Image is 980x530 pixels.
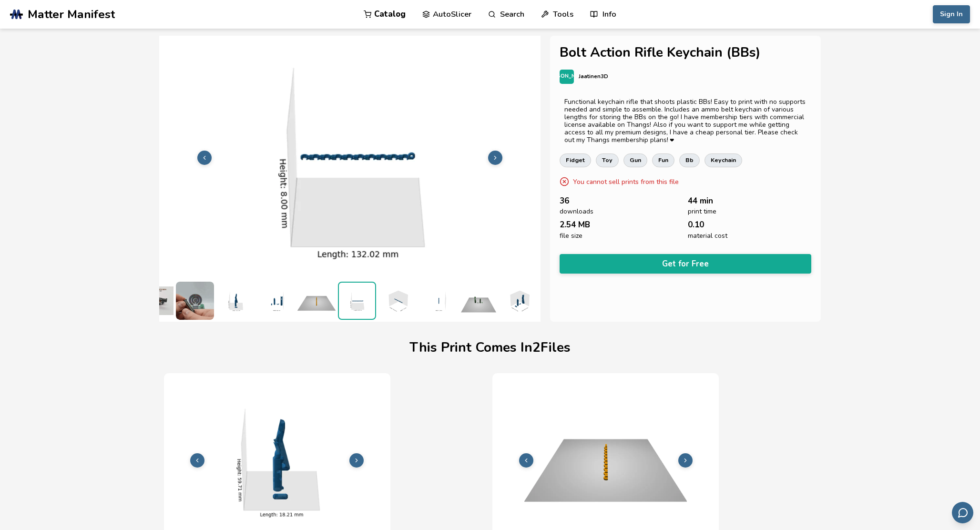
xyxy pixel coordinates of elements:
img: 2_Print_Preview [297,282,336,320]
a: toy [596,153,619,167]
h1: This Print Comes In 2 File s [409,340,571,355]
a: gun [623,153,647,167]
span: print time [688,208,716,215]
span: 2.54 MB [560,220,590,229]
img: 1_Print_Preview [459,282,498,320]
img: 1_3D_Dimensions [216,282,255,320]
span: [PERSON_NAME] [544,73,589,80]
img: 2_3D_Dimensions [339,283,375,319]
span: file size [560,232,582,240]
a: bb [679,153,700,167]
p: You cannot sell prints from this file [573,177,679,187]
span: downloads [560,208,593,215]
img: 2_3D_Dimensions [378,282,417,320]
a: fun [652,153,674,167]
h1: Bolt Action Rifle Keychain (BBs) [560,45,812,60]
span: 44 min [688,196,713,205]
span: 0.10 [688,220,704,229]
span: Matter Manifest [28,8,115,21]
img: 2_3D_Dimensions [419,282,457,320]
a: keychain [704,153,742,167]
p: Jaatinen3D [579,71,608,82]
img: 1_3D_Dimensions [500,282,538,320]
img: 1_3D_Dimensions [257,282,295,320]
button: Sign In [933,5,970,23]
button: Get for Free [560,254,812,274]
span: 36 [560,196,569,205]
div: Functional keychain rifle that shoots plastic BBs! Easy to print with no supports needed and simp... [564,98,807,144]
span: material cost [688,232,727,240]
a: fidget [560,153,591,167]
button: Send feedback via email [952,502,973,523]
